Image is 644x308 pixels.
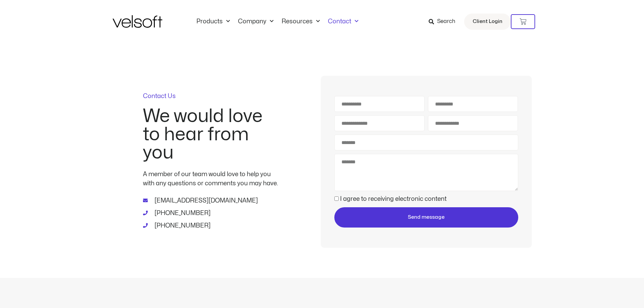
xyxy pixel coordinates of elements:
[143,170,278,188] p: A member of our team would love to help you with any questions or comments you may have.
[192,18,362,25] nav: Menu
[143,196,278,205] a: [EMAIL_ADDRESS][DOMAIN_NAME]
[437,17,455,26] span: Search
[192,18,234,25] a: ProductsMenu Toggle
[153,209,211,218] span: [PHONE_NUMBER]
[408,213,445,221] span: Send message
[143,93,278,99] p: Contact Us
[153,196,258,205] span: [EMAIL_ADDRESS][DOMAIN_NAME]
[473,17,502,26] span: Client Login
[153,221,211,230] span: [PHONE_NUMBER]
[324,18,362,25] a: ContactMenu Toggle
[278,18,324,25] a: ResourcesMenu Toggle
[429,16,460,27] a: Search
[340,196,447,202] label: I agree to receiving electronic content
[143,107,278,162] h2: We would love to hear from you
[113,15,162,28] img: Velsoft Training Materials
[334,207,518,228] button: Send message
[464,14,511,30] a: Client Login
[234,18,278,25] a: CompanyMenu Toggle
